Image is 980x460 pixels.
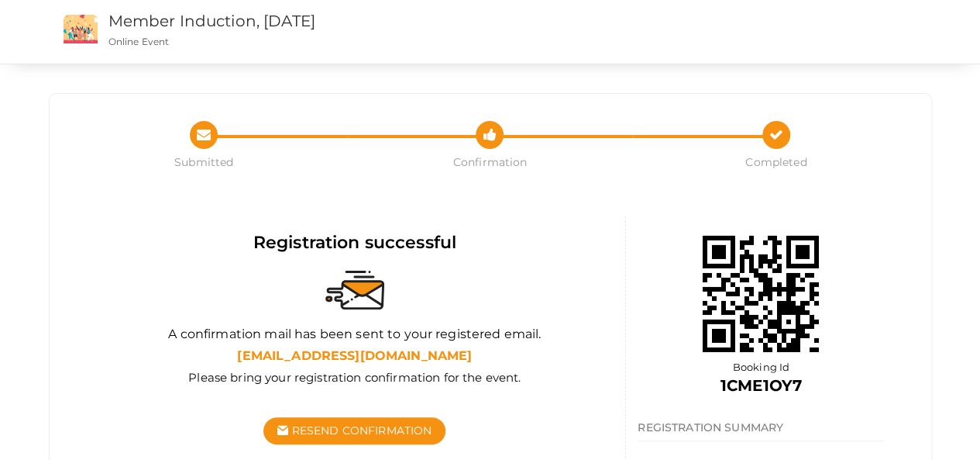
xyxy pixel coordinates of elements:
[638,420,783,434] span: REGISTRATION SUMMARY
[188,369,521,386] label: Please bring your registration confirmation for the event.
[263,417,445,444] button: Resend Confirmation
[96,230,614,254] div: Registration successful
[633,154,919,170] span: Completed
[325,271,384,310] img: sent-email.svg
[347,154,633,170] span: Confirmation
[292,424,432,438] span: Resend Confirmation
[720,376,802,395] b: 1CME1OY7
[64,15,98,43] img: event2.png
[168,326,541,344] label: A confirmation mail has been sent to your registered email.
[237,348,472,363] b: [EMAIL_ADDRESS][DOMAIN_NAME]
[683,216,838,372] img: 68d9232946e0fb00013083aa
[108,12,315,30] a: Member Induction, [DATE]
[61,154,347,170] span: Submitted
[108,35,599,48] p: Online Event
[733,361,789,373] span: Booking Id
